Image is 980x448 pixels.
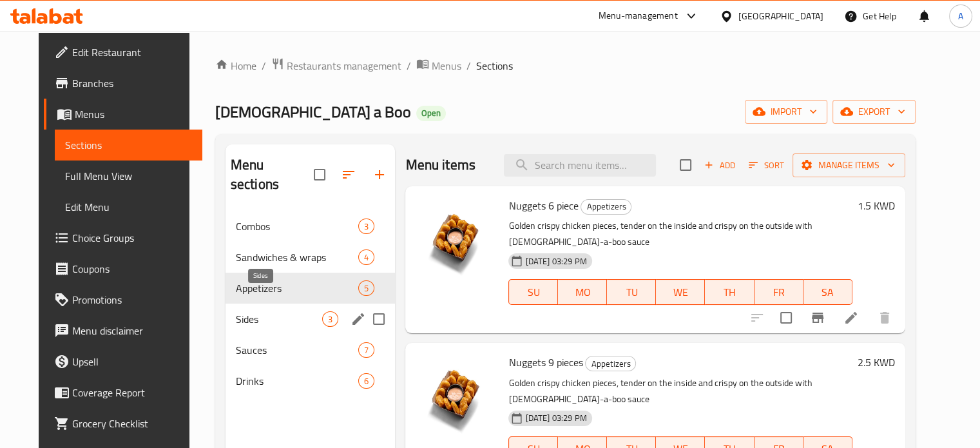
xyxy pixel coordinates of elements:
[416,106,446,121] div: Open
[773,304,800,331] span: Select to update
[72,261,192,277] span: Coupons
[802,302,833,333] button: Branch-specific-item
[215,57,916,74] nav: breadcrumb
[44,284,202,315] a: Promotions
[55,191,202,222] a: Edit Menu
[226,365,396,396] div: Drinks6
[55,130,202,161] a: Sections
[359,220,374,233] span: 3
[236,280,359,296] span: Appetizers
[843,104,905,120] span: export
[72,323,192,338] span: Menu disclaimer
[72,385,192,400] span: Coverage Report
[612,283,651,302] span: TU
[416,57,461,74] a: Menus
[349,309,368,329] button: edit
[656,279,705,305] button: WE
[358,342,374,358] div: items
[405,155,476,175] h2: Menu items
[432,58,461,73] span: Menus
[358,249,374,265] div: items
[699,155,740,175] span: Add item
[416,353,498,436] img: Nuggets 9 pieces
[508,218,852,250] p: Golden crispy chicken pieces, tender on the inside and crispy on the outside with [DEMOGRAPHIC_DA...
[236,249,359,265] span: Sandwiches & wraps
[226,211,396,242] div: Combos3
[44,377,202,408] a: Coverage Report
[236,373,359,389] span: Drinks
[72,292,192,307] span: Promotions
[44,408,202,439] a: Grocery Checklist
[586,356,635,371] span: Appetizers
[466,58,471,73] li: /
[520,255,591,268] span: [DATE] 03:29 PM
[710,283,749,302] span: TH
[44,253,202,284] a: Coupons
[271,57,401,74] a: Restaurants management
[72,354,192,369] span: Upsell
[44,346,202,377] a: Upsell
[236,342,359,358] span: Sauces
[832,100,916,124] button: export
[858,197,895,215] h6: 1.5 KWD
[672,151,699,179] span: Select section
[215,97,411,126] span: [DEMOGRAPHIC_DATA] a Boo
[236,219,359,234] span: Combos
[476,58,513,73] span: Sections
[322,311,338,327] div: items
[416,108,446,119] span: Open
[72,44,192,60] span: Edit Restaurant
[699,155,740,175] button: Add
[72,75,192,91] span: Branches
[558,279,607,305] button: MO
[740,155,793,175] span: Sort items
[754,279,803,305] button: FR
[803,279,852,305] button: SA
[65,199,192,215] span: Edit Menu
[809,283,847,302] span: SA
[504,154,656,177] input: search
[359,251,374,264] span: 4
[520,412,591,424] span: [DATE] 03:29 PM
[958,9,963,23] span: A
[226,273,396,304] div: Appetizers5
[407,58,411,73] li: /
[705,279,754,305] button: TH
[44,222,202,253] a: Choice Groups
[44,37,202,68] a: Edit Restaurant
[793,153,905,177] button: Manage items
[359,344,374,356] span: 7
[745,155,787,175] button: Sort
[44,68,202,99] a: Branches
[44,315,202,346] a: Menu disclaimer
[44,99,202,130] a: Menus
[585,356,636,371] div: Appetizers
[581,199,631,214] span: Appetizers
[858,353,895,371] h6: 2.5 KWD
[843,310,859,326] a: Edit menu item
[226,304,396,335] div: Sides3edit
[226,242,396,273] div: Sandwiches & wraps4
[745,100,827,124] button: import
[358,219,374,234] div: items
[738,9,823,23] div: [GEOGRAPHIC_DATA]
[607,279,656,305] button: TU
[287,58,401,73] span: Restaurants management
[581,199,631,215] div: Appetizers
[416,197,498,279] img: Nuggets 6 piece
[262,58,266,73] li: /
[55,161,202,191] a: Full Menu View
[215,58,256,73] a: Home
[359,282,374,295] span: 5
[599,8,678,24] div: Menu-management
[749,158,784,173] span: Sort
[514,283,553,302] span: SU
[231,155,314,194] h2: Menu sections
[755,104,817,120] span: import
[563,283,602,302] span: MO
[760,283,798,302] span: FR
